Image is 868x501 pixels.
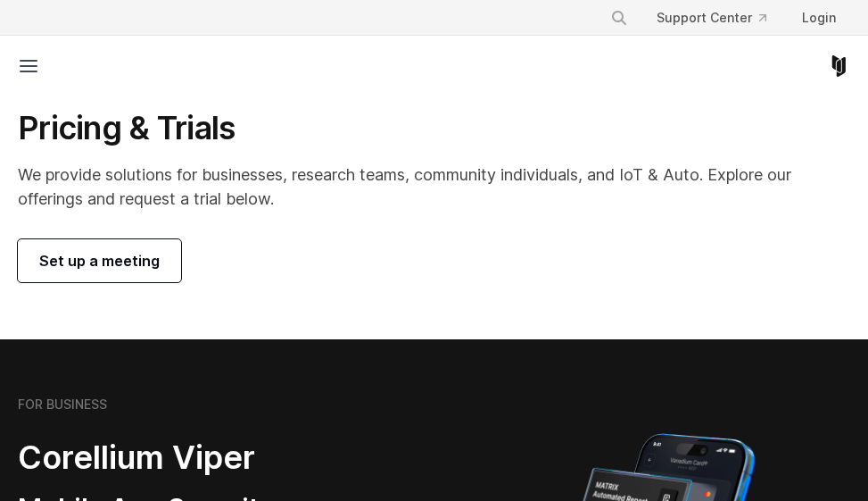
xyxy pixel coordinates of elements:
a: Support Center [642,2,781,34]
a: Set up a meeting [18,239,181,282]
button: Search [603,2,635,34]
div: Navigation Menu [596,2,850,34]
h6: FOR BUSINESS [18,397,107,413]
span: Set up a meeting [39,250,160,271]
p: We provide solutions for businesses, research teams, community individuals, and IoT & Auto. Explo... [18,163,850,211]
a: Corellium Home [828,55,850,77]
h1: Pricing & Trials [18,108,850,148]
a: Login [788,2,850,34]
h2: Corellium Viper [18,438,349,478]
